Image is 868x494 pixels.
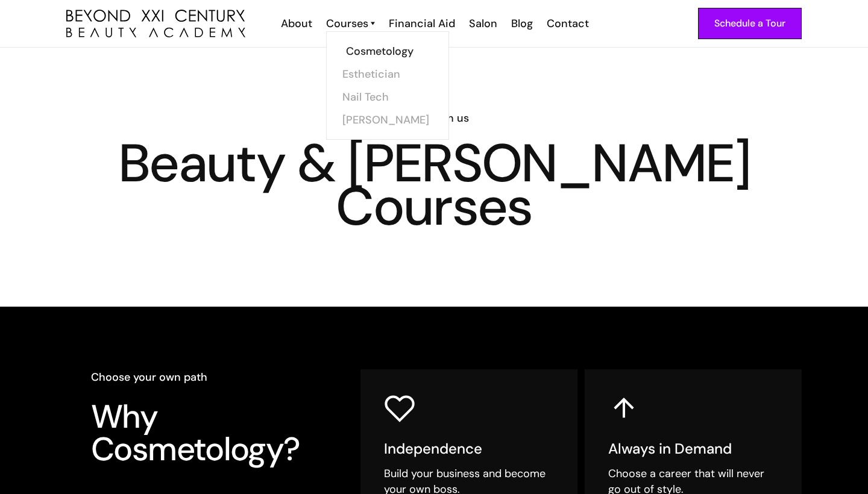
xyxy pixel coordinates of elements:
[539,16,595,31] a: Contact
[326,16,368,31] div: Courses
[608,393,640,424] img: up arrow
[66,142,802,228] h1: Beauty & [PERSON_NAME] Courses
[91,401,326,466] h3: Why Cosmetology?
[503,16,539,31] a: Blog
[469,16,497,31] div: Salon
[381,16,461,31] a: Financial Aid
[547,16,589,31] div: Contact
[342,63,433,86] a: Esthetician
[461,16,503,31] a: Salon
[714,16,785,31] div: Schedule a Tour
[326,31,449,140] nav: Courses
[273,16,318,31] a: About
[346,40,436,63] a: Cosmetology
[384,440,554,458] h5: Independence
[326,16,375,31] a: Courses
[384,393,415,424] img: heart icon
[608,440,778,458] h5: Always in Demand
[66,10,245,38] img: beyond 21st century beauty academy logo
[342,86,433,108] a: Nail Tech
[66,10,245,38] a: home
[698,8,802,39] a: Schedule a Tour
[281,16,312,31] div: About
[342,108,433,131] a: [PERSON_NAME]
[389,16,455,31] div: Financial Aid
[511,16,533,31] div: Blog
[66,110,802,126] h6: Learn with us
[91,369,326,385] h6: Choose your own path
